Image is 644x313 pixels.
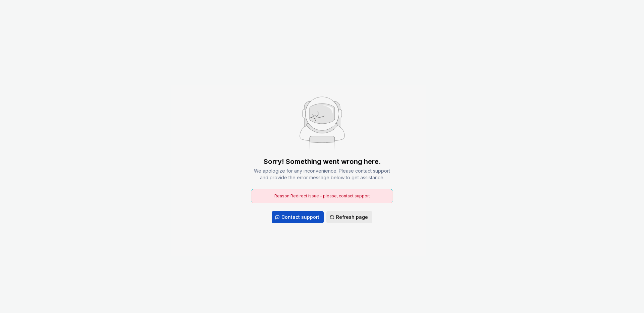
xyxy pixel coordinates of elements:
button: Refresh page [326,211,372,223]
span: Reason: Redirect issue - please, contact support [274,193,370,198]
button: Contact support [272,211,324,223]
span: Refresh page [336,214,368,221]
div: We apologize for any inconvenience. Please contact support and provide the error message below to... [252,168,392,181]
div: Sorry! Something went wrong here. [264,157,381,166]
span: Contact support [281,214,319,221]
